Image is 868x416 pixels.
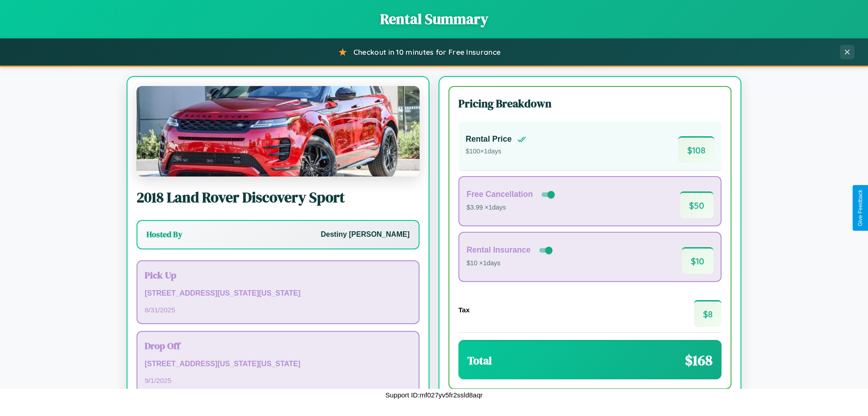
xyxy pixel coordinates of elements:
[137,187,420,207] h2: 2018 Land Rover Discovery Sport
[467,245,531,255] h4: Rental Insurance
[145,374,411,387] p: 9 / 1 / 2025
[467,258,554,269] p: $10 × 1 days
[467,202,557,214] p: $3.99 × 1 days
[145,304,411,316] p: 8 / 31 / 2025
[145,358,411,371] p: [STREET_ADDRESS][US_STATE][US_STATE]
[857,190,863,226] div: Give Feedback
[682,247,713,274] span: $ 10
[321,228,410,241] p: Destiny [PERSON_NAME]
[466,146,526,158] p: $ 100 × 1 days
[9,9,859,29] h1: Rental Summary
[458,96,722,111] h3: Pricing Breakdown
[145,287,411,300] p: [STREET_ADDRESS][US_STATE][US_STATE]
[685,350,712,370] span: $ 168
[137,86,420,177] img: Land Rover Discovery Sport
[145,268,411,282] h3: Pick Up
[466,134,512,144] h4: Rental Price
[145,339,411,352] h3: Drop Off
[354,48,500,57] span: Checkout in 10 minutes for Free Insurance
[146,229,182,240] h3: Hosted By
[385,389,482,401] p: Support ID: mf027yv5fr2ssld8aqr
[467,190,533,199] h4: Free Cancellation
[678,136,714,163] span: $ 108
[694,300,722,327] span: $ 8
[680,191,713,218] span: $ 50
[458,306,470,314] h4: Tax
[467,353,492,368] h3: Total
